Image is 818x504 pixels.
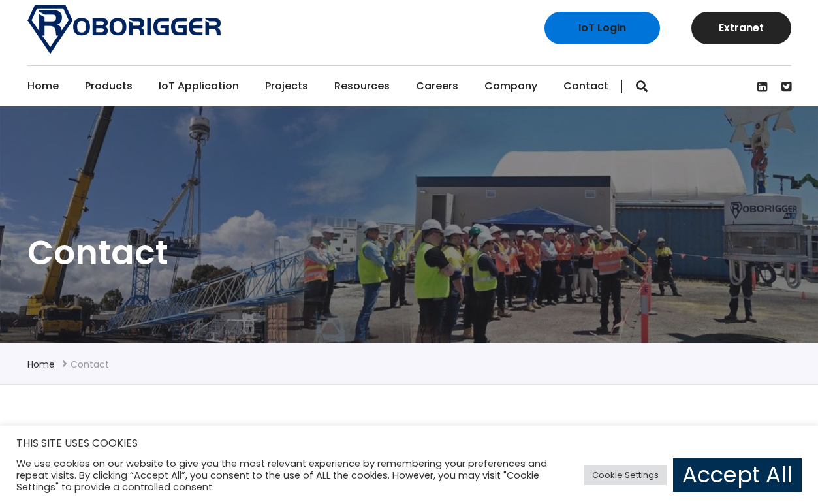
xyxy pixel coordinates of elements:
[691,12,791,44] a: Extranet
[584,465,667,485] a: Cookie Settings
[27,66,59,106] a: Home
[27,230,791,275] h1: Contact
[71,356,109,372] li: Contact
[484,66,537,106] a: Company
[16,458,566,493] div: We use cookies on our website to give you the most relevant experience by remembering your prefer...
[265,66,308,106] a: Projects
[16,435,802,452] h5: THIS SITE USES COOKIES
[159,66,239,106] a: IoT Application
[416,66,458,106] a: Careers
[27,5,221,54] img: Roborigger
[673,458,802,492] a: Accept All
[544,12,660,44] a: IoT Login
[334,66,390,106] a: Resources
[27,358,55,371] a: Home
[563,66,608,106] a: Contact
[85,66,133,106] a: Products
